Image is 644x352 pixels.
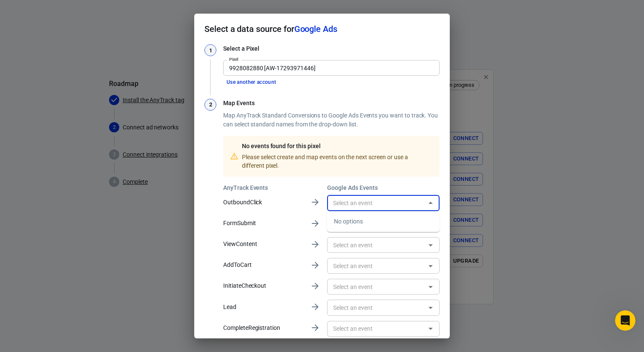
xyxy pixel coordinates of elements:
[239,139,433,173] div: Please select create and map events on the next screen or use a different pixel.
[223,78,280,87] button: Use another account
[425,260,437,272] button: Open
[223,303,303,312] p: Lead
[204,44,216,56] div: 1
[223,323,303,332] p: CompleteRegistration
[425,281,437,293] button: Open
[327,183,440,192] h6: Google Ads Events
[229,56,239,63] label: Pixel
[330,281,423,292] input: Select an event
[330,323,423,334] input: Select an event
[223,111,440,129] p: Map AnyTrack Standard Conversions to Google Ads Events you want to track. You can select standard...
[425,239,437,251] button: Open
[330,302,423,313] input: Select an event
[330,260,423,271] input: Select an event
[223,260,303,269] p: AddToCart
[226,63,436,73] input: Type to search
[330,198,423,209] input: Select an event
[223,240,303,249] p: ViewContent
[223,183,303,192] h6: AnyTrack Events
[425,302,437,314] button: Open
[223,44,440,53] h3: Select a Pixel
[615,310,635,331] iframe: Intercom live chat
[425,197,437,209] button: Close
[223,99,440,108] h3: Map Events
[327,211,440,232] div: No options
[425,323,437,335] button: Open
[242,142,429,151] div: No events found for this pixel
[204,99,216,111] div: 2
[294,24,337,34] span: Google Ads
[223,281,303,290] p: InitiateCheckout
[330,240,423,250] input: Select an event
[223,198,303,207] p: OutboundClick
[223,219,303,228] p: FormSubmit
[194,14,450,44] h2: Select a data source for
